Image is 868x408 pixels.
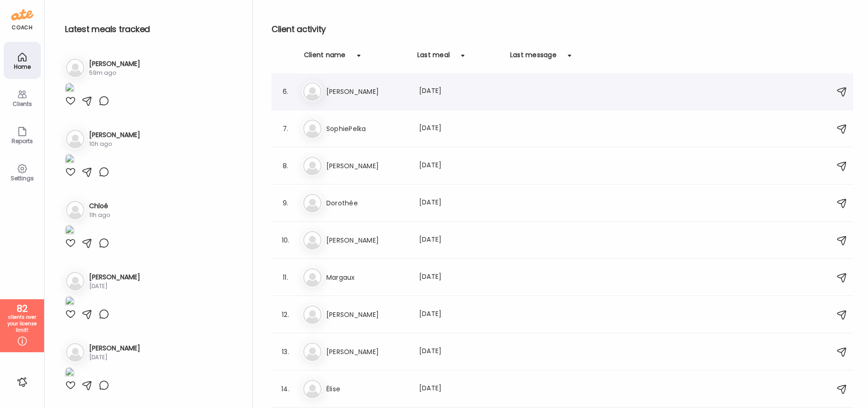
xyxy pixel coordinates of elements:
[66,272,84,290] img: bg-avatar-default.svg
[89,353,140,362] div: [DATE]
[89,59,140,69] h3: [PERSON_NAME]
[303,380,322,398] img: bg-avatar-default.svg
[303,268,322,287] img: bg-avatar-default.svg
[303,231,322,250] img: bg-avatar-default.svg
[510,50,557,65] div: Last message
[326,86,408,97] h3: [PERSON_NAME]
[66,343,84,362] img: bg-avatar-default.svg
[89,343,140,353] h3: [PERSON_NAME]
[280,346,291,357] div: 13.
[280,309,291,320] div: 12.
[3,314,41,334] div: clients over your license limit!
[89,282,140,290] div: [DATE]
[89,211,110,219] div: 11h ago
[65,154,74,166] img: images%2FnvWxuXTXzxRcyFaUCMyhPOK0x0o1%2F6hHCbENqOA8czDaWTZAr%2FdeVOOpdpbWE7oFiR8G79_1080
[65,367,74,380] img: images%2FPN2q0RvIUFegDMcQvJjGIQekuOh2%2FefjsKhlHAzbPIQWfKTUk%2FTb9cgP1xdLfRQ2tgvdF8_1080
[272,22,853,36] h2: Client activity
[89,140,140,148] div: 10h ago
[65,83,74,95] img: images%2Fr3UDobhDE6fGihyDmNiUCAKtso62%2FbcFSfe0lkRDHYx4TSIbK%2FIyKP7O1YEhRUQl6M8fgh_1080
[419,197,501,209] div: [DATE]
[326,383,408,395] h3: Élise
[280,272,291,283] div: 11.
[419,383,501,395] div: [DATE]
[304,50,346,65] div: Client name
[89,272,140,282] h3: [PERSON_NAME]
[326,309,408,320] h3: [PERSON_NAME]
[419,346,501,357] div: [DATE]
[280,383,291,395] div: 14.
[6,175,39,181] div: Settings
[303,119,322,138] img: bg-avatar-default.svg
[66,59,84,77] img: bg-avatar-default.svg
[280,235,291,246] div: 10.
[66,201,84,219] img: bg-avatar-default.svg
[326,235,408,246] h3: [PERSON_NAME]
[280,86,291,97] div: 6.
[303,82,322,101] img: bg-avatar-default.svg
[303,305,322,324] img: bg-avatar-default.svg
[280,123,291,134] div: 7.
[65,22,238,36] h2: Latest meals tracked
[419,86,501,97] div: [DATE]
[6,138,39,144] div: Reports
[419,272,501,283] div: [DATE]
[280,160,291,171] div: 8.
[12,24,32,32] div: coach
[3,303,41,314] div: 82
[326,123,408,134] h3: SophiePelka
[89,201,110,211] h3: Chloé
[303,194,322,212] img: bg-avatar-default.svg
[303,342,322,361] img: bg-avatar-default.svg
[417,50,450,65] div: Last meal
[326,197,408,209] h3: Dorothée
[65,296,74,309] img: images%2FSTJJIIzG8kRIKjgmCNPxAmMzBPr2%2FQ1sLGJHiiTl9K4aEJAVJ%2FTROTSjqZ73zfQTq4ayGc_1080
[303,157,322,175] img: bg-avatar-default.svg
[65,225,74,237] img: images%2F4ymMpFDBh2dgyADT3ucLHo49PHE3%2Fq8bQ21uJPTcI3hQmhpUe%2FRGraUk9YOO5AcA2jhesU_1080
[66,130,84,148] img: bg-avatar-default.svg
[326,346,408,357] h3: [PERSON_NAME]
[6,64,39,70] div: Home
[419,123,501,134] div: [DATE]
[89,130,140,140] h3: [PERSON_NAME]
[326,272,408,283] h3: Margaux
[11,7,33,22] img: ate
[6,101,39,107] div: Clients
[419,235,501,246] div: [DATE]
[280,197,291,209] div: 9.
[419,160,501,171] div: [DATE]
[89,69,140,77] div: 59m ago
[326,160,408,171] h3: [PERSON_NAME]
[419,309,501,320] div: [DATE]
